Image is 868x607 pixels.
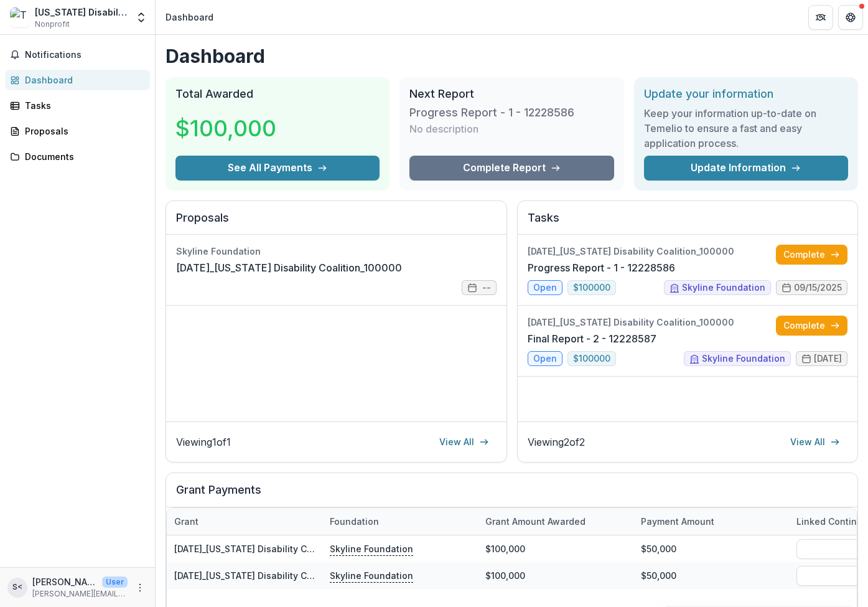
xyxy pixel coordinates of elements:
[5,95,150,116] a: Tasks
[35,6,128,19] div: [US_STATE] Disability Coalition
[10,7,30,27] img: Tennessee Disability Coalition
[322,515,386,528] div: Foundation
[633,508,789,535] div: Payment Amount
[32,575,97,588] p: [PERSON_NAME] <[PERSON_NAME][EMAIL_ADDRESS][DOMAIN_NAME]>
[25,50,145,60] span: Notifications
[133,580,147,595] button: More
[5,70,150,90] a: Dashboard
[644,106,848,151] h3: Keep your information up-to-date on Temelio to ensure a fast and easy application process.
[528,331,656,346] a: Final Report - 2 - 12228587
[478,508,633,535] div: Grant amount awarded
[35,19,70,30] span: Nonprofit
[776,316,847,336] a: Complete
[644,87,848,101] h2: Update your information
[25,125,140,138] div: Proposals
[633,535,789,562] div: $50,000
[5,45,150,65] button: Notifications
[102,576,128,588] p: User
[174,543,374,554] a: [DATE]_[US_STATE] Disability Coalition_100000
[176,483,847,507] h2: Grant Payments
[330,568,413,582] p: Skyline Foundation
[478,515,593,528] div: Grant amount awarded
[838,5,863,30] button: Get Help
[175,156,380,181] button: See All Payments
[528,211,848,235] h2: Tasks
[176,435,231,449] p: Viewing 1 of 1
[25,73,140,87] div: Dashboard
[644,156,848,181] a: Update Information
[176,211,497,235] h2: Proposals
[409,106,574,120] h3: Progress Report - 1 - 12228586
[175,87,380,101] h2: Total Awarded
[167,515,206,528] div: Grant
[167,508,322,535] div: Grant
[409,156,614,181] a: Complete Report
[528,260,675,275] a: Progress Report - 1 - 12228586
[322,508,478,535] div: Foundation
[432,432,497,452] a: View All
[175,111,276,145] h3: $100,000
[783,432,847,452] a: View All
[409,87,614,101] h2: Next Report
[25,150,140,163] div: Documents
[12,583,22,591] div: Sarah Sampson <sarah_s@tndisability.org>
[808,5,833,30] button: Partners
[330,542,413,555] p: Skyline Foundation
[633,562,789,589] div: $50,000
[409,121,478,136] p: No description
[5,121,150,141] a: Proposals
[166,45,858,67] h1: Dashboard
[133,5,150,30] button: Open entity switcher
[5,146,150,167] a: Documents
[176,260,402,275] a: [DATE]_[US_STATE] Disability Coalition_100000
[776,245,847,265] a: Complete
[161,8,218,26] nav: breadcrumb
[528,435,585,449] p: Viewing 2 of 2
[174,570,374,581] a: [DATE]_[US_STATE] Disability Coalition_100000
[633,515,722,528] div: Payment Amount
[25,99,140,112] div: Tasks
[478,562,633,589] div: $100,000
[478,535,633,562] div: $100,000
[166,11,213,24] div: Dashboard
[32,588,128,600] p: [PERSON_NAME][EMAIL_ADDRESS][DOMAIN_NAME]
